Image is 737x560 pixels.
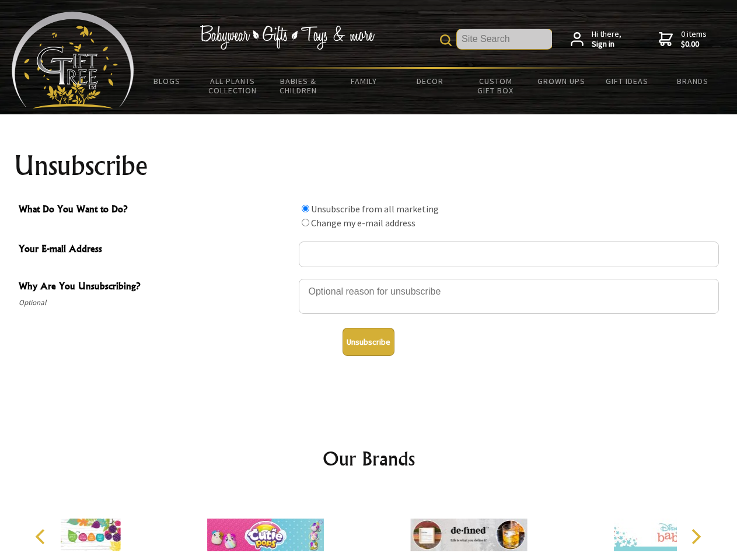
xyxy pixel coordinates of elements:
button: Previous [29,524,55,549]
a: Hi there,Sign in [571,29,621,50]
a: Brands [660,69,726,93]
img: Babywear - Gifts - Toys & more [200,25,375,50]
a: Grown Ups [528,69,594,93]
img: product search [440,34,452,46]
span: 0 items [681,29,707,50]
a: BLOGS [134,69,200,93]
a: Gift Ideas [594,69,660,93]
span: Why Are You Unsubscribing? [19,279,293,296]
a: All Plants Collection [200,69,266,103]
h2: Our Brands [23,444,714,473]
a: 0 items$0.00 [659,29,707,50]
label: Change my e-mail address [311,217,415,229]
input: What Do You Want to Do? [302,219,309,226]
textarea: Why Are You Unsubscribing? [299,279,719,314]
a: Decor [397,69,463,93]
button: Unsubscribe [343,328,394,356]
input: What Do You Want to Do? [302,205,309,212]
button: Next [683,524,708,549]
a: Custom Gift Box [463,69,529,103]
span: Your E-mail Address [19,242,293,258]
h1: Unsubscribe [14,152,724,180]
label: Unsubscribe from all marketing [311,203,439,215]
span: Optional [19,296,293,310]
strong: Sign in [592,39,621,50]
span: What Do You Want to Do? [19,202,293,219]
strong: $0.00 [681,39,707,50]
img: Babyware - Gifts - Toys and more... [12,12,134,108]
span: Hi there, [592,29,621,50]
input: Site Search [457,29,552,49]
a: Babies & Children [266,69,331,103]
input: Your E-mail Address [299,242,719,267]
a: Family [331,69,397,93]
